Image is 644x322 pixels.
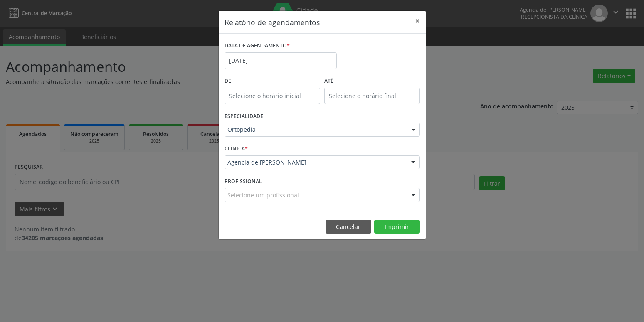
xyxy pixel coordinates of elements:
input: Selecione o horário inicial [225,88,320,104]
span: Selecione um profissional [227,191,299,199]
button: Imprimir [374,220,420,234]
label: PROFISSIONAL [225,175,262,188]
label: CLÍNICA [225,143,248,155]
button: Close [409,11,426,31]
span: Ortopedia [227,125,403,134]
label: DATA DE AGENDAMENTO [225,39,290,52]
label: De [225,75,320,88]
input: Selecione o horário final [324,88,420,104]
label: ATÉ [324,75,420,88]
button: Cancelar [326,220,371,234]
label: ESPECIALIDADE [225,110,263,123]
h5: Relatório de agendamentos [225,17,320,27]
input: Selecione uma data ou intervalo [225,52,337,69]
span: Agencia de [PERSON_NAME] [227,158,403,167]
